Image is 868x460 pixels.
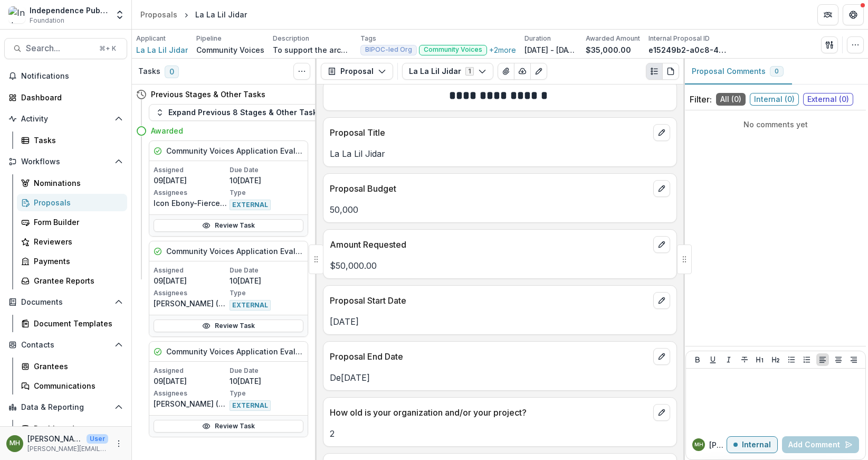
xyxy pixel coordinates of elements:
[330,315,670,328] p: [DATE]
[653,180,670,197] button: edit
[165,65,179,78] span: 0
[230,300,271,311] span: EXTERNAL
[21,72,123,81] span: Notifications
[21,341,110,350] span: Contacts
[154,320,303,332] a: Review Task
[709,439,727,450] p: [PERSON_NAME]
[662,63,679,80] button: PDF view
[293,63,310,80] button: Toggle View Cancelled Tasks
[800,353,813,366] button: Ordered List
[498,63,514,80] button: View Attached Files
[230,266,303,275] p: Due Date
[34,256,119,267] div: Payments
[769,353,782,366] button: Heading 2
[8,6,25,23] img: Independence Public Media Foundation
[136,44,188,55] a: La La Lil Jidar
[17,132,127,149] a: Tasks
[21,403,110,412] span: Data & Reporting
[34,197,119,208] div: Proposals
[138,67,160,76] h3: Tasks
[30,16,64,25] span: Foundation
[742,440,771,449] p: Internal
[586,44,631,55] p: $35,000.00
[27,444,108,454] p: [PERSON_NAME][EMAIL_ADDRESS][DOMAIN_NAME]
[4,336,127,353] button: Open Contacts
[694,442,703,447] div: Melissa Hamilton
[803,93,853,106] span: External ( 0 )
[530,63,547,80] button: Edit as form
[230,366,303,375] p: Due Date
[34,361,119,372] div: Grantees
[154,389,227,398] p: Assignees
[653,404,670,421] button: edit
[17,213,127,231] a: Form Builder
[196,44,264,55] p: Community Voices
[360,34,376,43] p: Tags
[832,353,845,366] button: Align Center
[154,275,227,286] p: 09[DATE]
[21,115,110,124] span: Activity
[154,288,227,298] p: Assignees
[154,266,227,275] p: Assigned
[424,46,482,53] span: Community Voices
[4,89,127,106] a: Dashboard
[154,198,227,209] p: Icon Ebony-Fierce ([EMAIL_ADDRESS][DOMAIN_NAME])
[154,175,227,186] p: 09[DATE]
[653,292,670,309] button: edit
[136,34,166,43] p: Applicant
[34,275,119,286] div: Grantee Reports
[586,34,640,43] p: Awarded Amount
[17,420,127,437] a: Dashboard
[330,203,670,216] p: 50,000
[140,9,177,20] div: Proposals
[112,4,127,25] button: Open entity switcher
[230,188,303,198] p: Type
[154,366,227,375] p: Assigned
[34,177,119,189] div: Nominations
[151,125,183,136] h4: Awarded
[750,93,799,106] span: Internal ( 0 )
[321,63,393,80] button: Proposal
[330,350,649,363] p: Proposal End Date
[87,434,108,444] p: User
[738,353,751,366] button: Strike
[136,7,182,22] a: Proposals
[230,389,303,398] p: Type
[34,217,119,228] div: Form Builder
[683,59,792,85] button: Proposal Comments
[646,63,663,80] button: Plaintext view
[330,259,670,272] p: $50,000.00
[17,272,127,289] a: Grantee Reports
[154,298,227,309] p: [PERSON_NAME] ([EMAIL_ADDRESS][DOMAIN_NAME])
[154,375,227,387] p: 09[DATE]
[843,4,864,25] button: Get Help
[166,145,303,156] h5: Community Voices Application Evaluation
[166,246,303,257] h5: Community Voices Application Evaluation
[330,147,670,160] p: La La Lil Jidar
[817,4,838,25] button: Partners
[4,38,127,59] button: Search...
[17,377,127,395] a: Communications
[136,7,251,22] nav: breadcrumb
[166,346,303,357] h5: Community Voices Application Evaluation
[716,93,746,106] span: All ( 0 )
[21,298,110,307] span: Documents
[330,294,649,307] p: Proposal Start Date
[330,182,649,195] p: Proposal Budget
[4,110,127,127] button: Open Activity
[653,124,670,141] button: edit
[648,34,710,43] p: Internal Proposal ID
[489,44,516,55] button: +2more
[154,188,227,198] p: Assignees
[154,398,227,409] p: [PERSON_NAME] ([EMAIL_ADDRESS][DOMAIN_NAME])
[4,153,127,170] button: Open Workflows
[330,238,649,251] p: Amount Requested
[9,440,20,447] div: Melissa Hamilton
[753,353,766,366] button: Heading 1
[816,353,829,366] button: Align Left
[4,294,127,311] button: Open Documents
[30,5,108,16] div: Independence Public Media Foundation
[524,34,551,43] p: Duration
[847,353,860,366] button: Align Right
[230,200,271,210] span: EXTERNAL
